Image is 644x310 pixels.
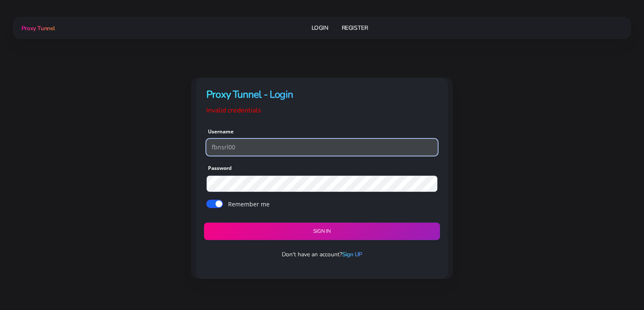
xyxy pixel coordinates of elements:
label: Remember me [228,200,270,208]
h4: Proxy Tunnel - Login [206,88,438,102]
label: Password [208,164,232,172]
a: Proxy Tunnel [20,21,55,35]
input: Username [206,139,438,156]
label: Username [208,128,234,135]
span: Proxy Tunnel [21,24,55,32]
iframe: Webchat Widget [603,269,634,300]
a: Login [312,20,328,36]
button: Sign in [204,223,440,240]
a: Sign UP [342,250,362,258]
a: Register [342,20,368,36]
p: Don't have an account? [200,250,444,259]
span: Invalid credentials [206,106,261,115]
